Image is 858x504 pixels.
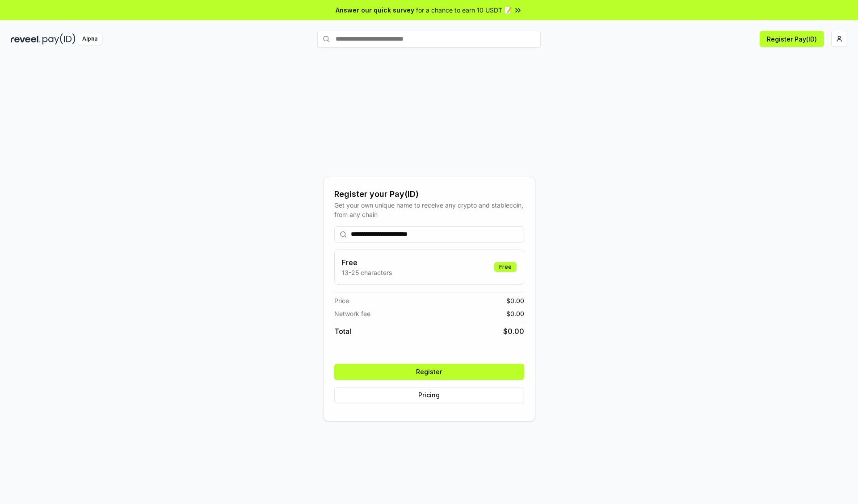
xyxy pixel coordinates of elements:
[334,296,349,305] span: Price
[506,296,524,305] span: $ 0.00
[336,5,414,15] span: Answer our quick survey
[334,364,524,380] button: Register
[334,387,524,403] button: Pricing
[11,33,41,45] img: reveel_dark
[334,309,370,318] span: Network fee
[760,31,824,47] button: Register Pay(ID)
[416,5,512,15] span: for a chance to earn 10 USDT 📝
[42,33,76,45] img: pay_id
[342,268,392,277] p: 13-25 characters
[334,188,524,200] div: Register your Pay(ID)
[77,33,102,45] div: Alpha
[342,257,392,268] h3: Free
[334,200,524,219] div: Get your own unique name to receive any crypto and stablecoin, from any chain
[506,309,524,318] span: $ 0.00
[494,262,517,272] div: Free
[334,326,351,337] span: Total
[503,326,524,337] span: $ 0.00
